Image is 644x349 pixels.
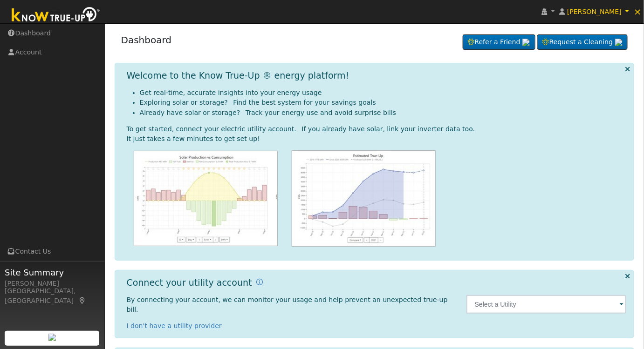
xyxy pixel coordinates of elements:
li: Get real-time, accurate insights into your energy usage [140,88,627,98]
span: [PERSON_NAME] [567,8,622,15]
div: [PERSON_NAME] [5,279,100,289]
img: Know True-Up [7,5,105,26]
li: Exploring solar or storage? Find the best system for your savings goals [140,98,627,107]
div: It just takes a few minutes to get set up! [127,134,627,144]
img: retrieve [48,334,56,341]
h1: Connect your utility account [127,277,252,288]
a: Dashboard [121,34,172,46]
h1: Welcome to the Know True-Up ® energy platform! [127,70,349,81]
img: retrieve [615,39,623,46]
div: [GEOGRAPHIC_DATA], [GEOGRAPHIC_DATA] [5,286,100,306]
span: By connecting your account, we can monitor your usage and help prevent an unexpected true-up bill. [127,296,448,313]
div: To get started, connect your electric utility account. If you already have solar, link your inver... [127,124,627,134]
img: retrieve [522,39,530,46]
span: × [634,6,642,17]
a: Request a Cleaning [537,34,628,50]
input: Select a Utility [466,295,627,314]
a: I don't have a utility provider [127,322,222,329]
span: Site Summary [5,266,100,279]
a: Refer a Friend [463,34,535,50]
li: Already have solar or storage? Track your energy use and avoid surprise bills [140,108,627,118]
a: Map [78,297,87,304]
